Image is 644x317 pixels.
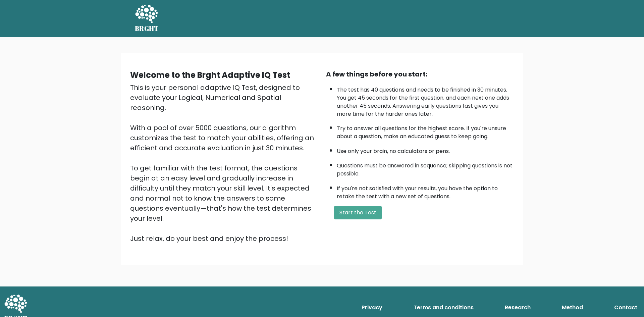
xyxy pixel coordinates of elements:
a: Method [559,301,586,314]
li: If you're not satisfied with your results, you have the option to retake the test with a new set ... [337,181,514,201]
div: A few things before you start: [326,69,514,79]
li: Questions must be answered in sequence; skipping questions is not possible. [337,158,514,178]
li: The test has 40 questions and needs to be finished in 30 minutes. You get 45 seconds for the firs... [337,83,514,118]
h5: BRGHT [135,24,159,33]
div: This is your personal adaptive IQ Test, designed to evaluate your Logical, Numerical and Spatial ... [130,83,318,244]
a: BRGHT [135,3,159,34]
a: Terms and conditions [411,301,476,314]
button: Start the Test [334,206,382,219]
li: Use only your brain, no calculators or pens. [337,144,514,155]
a: Research [502,301,533,314]
a: Contact [611,301,640,314]
a: Privacy [359,301,385,314]
b: Welcome to the Brght Adaptive IQ Test [130,69,290,81]
li: Try to answer all questions for the highest score. If you're unsure about a question, make an edu... [337,121,514,141]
